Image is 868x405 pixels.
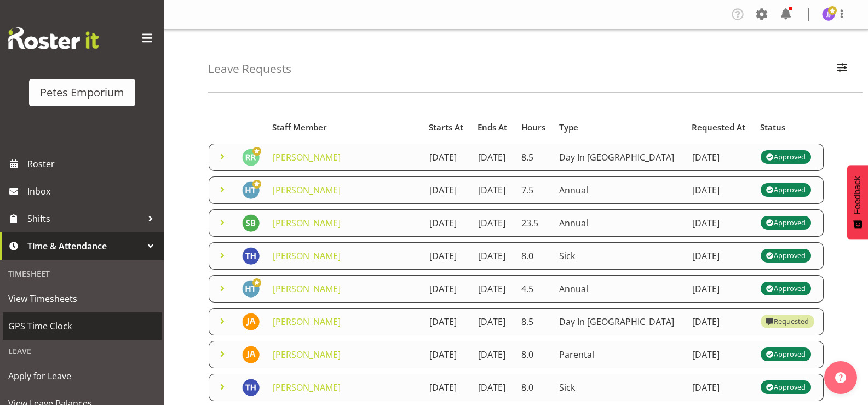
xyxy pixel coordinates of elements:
td: Annual [553,275,685,303]
div: Approved [766,381,806,394]
a: [PERSON_NAME] [273,381,341,393]
td: [DATE] [472,242,515,270]
img: help-xxl-2.png [835,372,846,383]
td: 7.5 [515,176,553,204]
div: Approved [766,249,806,263]
td: [DATE] [472,275,515,303]
div: Approved [766,184,806,197]
td: Annual [553,209,685,237]
td: [DATE] [472,176,515,204]
td: [DATE] [423,144,472,171]
span: Ends At [478,121,507,134]
img: helena-tomlin701.jpg [242,181,260,199]
td: [DATE] [472,144,515,171]
td: 8.0 [515,341,553,368]
span: Apply for Leave [8,368,156,384]
td: [DATE] [423,209,472,237]
span: Staff Member [272,121,327,134]
div: Approved [766,151,806,164]
td: [DATE] [423,341,472,368]
td: Day In [GEOGRAPHIC_DATA] [553,144,685,171]
td: [DATE] [423,275,472,303]
span: Roster [27,156,159,172]
div: Timesheet [3,263,162,285]
td: 8.0 [515,242,553,270]
td: [DATE] [686,176,754,204]
td: [DATE] [423,374,472,401]
img: helena-tomlin701.jpg [242,280,260,298]
td: [DATE] [686,275,754,303]
div: Approved [766,282,806,295]
td: [DATE] [686,209,754,237]
a: [PERSON_NAME] [273,316,341,328]
td: [DATE] [472,209,515,237]
td: Annual [553,176,685,204]
td: [DATE] [423,242,472,270]
span: Type [559,121,578,134]
td: [DATE] [423,308,472,335]
td: 23.5 [515,209,553,237]
a: [PERSON_NAME] [273,184,341,196]
a: [PERSON_NAME] [273,283,341,295]
span: Requested At [692,121,745,134]
td: Day In [GEOGRAPHIC_DATA] [553,308,685,335]
img: ruth-robertson-taylor722.jpg [242,149,260,166]
a: GPS Time Clock [3,312,162,340]
span: Time & Attendance [27,238,142,254]
img: janelle-jonkers702.jpg [822,8,835,21]
span: Shifts [27,210,142,227]
span: Hours [521,121,545,134]
a: Apply for Leave [3,362,162,390]
div: Requested [766,315,809,328]
div: Leave [3,340,162,362]
span: View Timesheets [8,290,156,307]
a: [PERSON_NAME] [273,217,341,229]
span: GPS Time Clock [8,318,156,334]
a: [PERSON_NAME] [273,151,341,163]
span: Status [760,121,785,134]
span: Inbox [27,183,159,199]
td: [DATE] [686,308,754,335]
div: Petes Emporium [40,84,124,101]
td: [DATE] [686,144,754,171]
td: 8.0 [515,374,553,401]
td: [DATE] [472,341,515,368]
td: [DATE] [686,341,754,368]
img: teresa-hawkins9867.jpg [242,379,260,396]
a: View Timesheets [3,285,162,312]
td: 4.5 [515,275,553,303]
img: jeseryl-armstrong10788.jpg [242,346,260,363]
td: 8.5 [515,144,553,171]
td: [DATE] [472,308,515,335]
td: [DATE] [423,176,472,204]
td: [DATE] [472,374,515,401]
td: Parental [553,341,685,368]
img: stephanie-burden9828.jpg [242,214,260,232]
span: Starts At [429,121,463,134]
a: [PERSON_NAME] [273,250,341,262]
button: Feedback - Show survey [847,165,868,239]
div: Approved [766,216,806,230]
img: teresa-hawkins9867.jpg [242,247,260,265]
td: Sick [553,374,685,401]
span: Feedback [853,176,863,214]
a: [PERSON_NAME] [273,349,341,361]
td: [DATE] [686,242,754,270]
button: Filter Employees [831,57,854,81]
img: Rosterit website logo [8,27,99,49]
td: 8.5 [515,308,553,335]
h4: Leave Requests [208,62,291,75]
div: Approved [766,348,806,361]
td: [DATE] [686,374,754,401]
img: jeseryl-armstrong10788.jpg [242,313,260,330]
td: Sick [553,242,685,270]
